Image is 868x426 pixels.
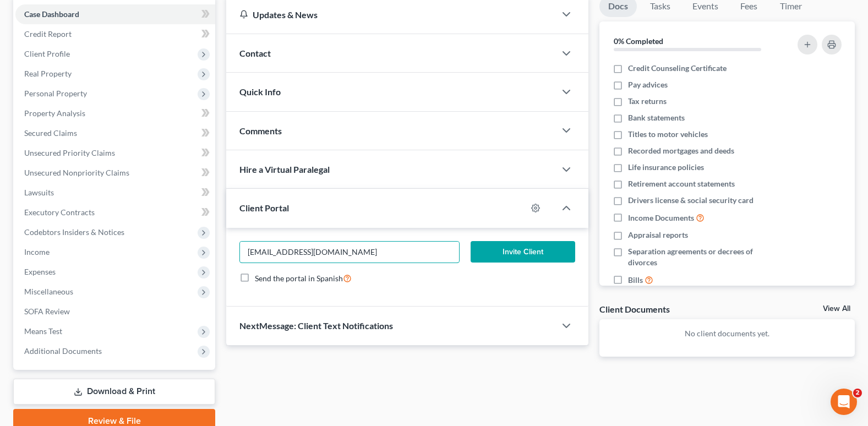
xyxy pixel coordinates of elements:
span: Unsecured Priority Claims [24,148,115,157]
div: Updates & News [239,9,542,20]
span: Hire a Virtual Paralegal [239,164,330,174]
span: SOFA Review [24,307,70,316]
span: Client Profile [24,49,70,58]
span: Appraisal reports [628,230,688,241]
span: Executory Contracts [24,207,95,217]
strong: 0% Completed [614,36,663,46]
span: Secured Claims [24,128,77,138]
a: Property Analysis [15,103,215,123]
input: Enter email [240,242,459,263]
span: NextMessage: Client Text Notifications [239,320,393,331]
span: Bills [628,275,643,286]
span: Quick Info [239,86,281,97]
a: Lawsuits [15,183,215,203]
span: Income [24,247,50,256]
iframe: Intercom live chat [831,389,857,415]
span: Case Dashboard [24,9,79,19]
span: Separation agreements or decrees of divorces [628,246,782,268]
span: Comments [239,125,282,136]
span: Lawsuits [24,188,54,197]
span: Credit Counseling Certificate [628,63,727,74]
span: Client Portal [239,203,289,213]
a: Secured Claims [15,123,215,143]
span: Codebtors Insiders & Notices [24,227,124,237]
span: Means Test [24,326,62,336]
span: Titles to motor vehicles [628,129,708,140]
span: Income Documents [628,212,694,223]
button: Invite Client [471,241,575,263]
span: Unsecured Nonpriority Claims [24,168,129,177]
span: Contact [239,48,271,58]
span: Recorded mortgages and deeds [628,145,734,156]
span: Drivers license & social security card [628,195,754,206]
a: Unsecured Priority Claims [15,143,215,163]
span: Additional Documents [24,346,102,356]
span: Tax returns [628,96,667,107]
p: No client documents yet. [608,328,846,339]
a: Case Dashboard [15,4,215,24]
span: 2 [853,389,862,397]
a: Unsecured Nonpriority Claims [15,163,215,183]
a: SOFA Review [15,302,215,321]
div: Client Documents [599,303,670,315]
span: Expenses [24,267,56,276]
a: Download & Print [13,379,215,405]
span: Miscellaneous [24,287,73,296]
span: Bank statements [628,112,685,123]
span: Life insurance policies [628,162,704,173]
span: Personal Property [24,89,87,98]
span: Retirement account statements [628,178,735,189]
a: View All [823,305,850,313]
span: Send the portal in Spanish [255,274,343,283]
a: Credit Report [15,24,215,44]
span: Real Property [24,69,72,78]
a: Executory Contracts [15,203,215,222]
span: Property Analysis [24,108,85,118]
span: Pay advices [628,79,668,90]
span: Credit Report [24,29,72,39]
